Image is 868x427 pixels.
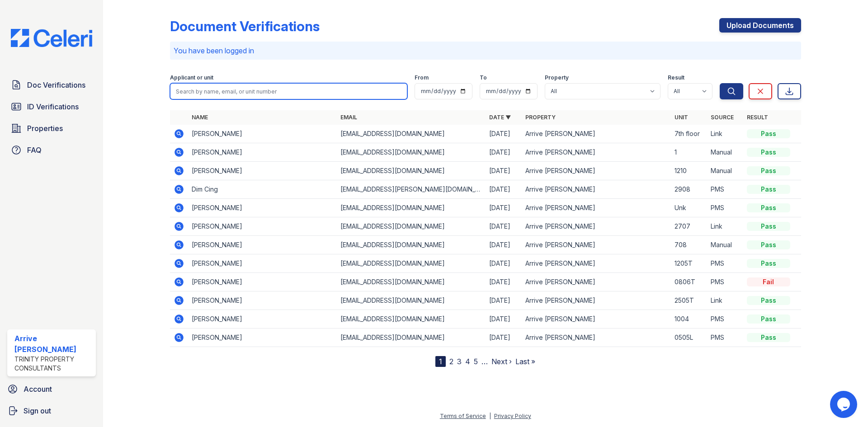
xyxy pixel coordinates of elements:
label: To [480,74,487,81]
a: 3 [457,357,462,366]
td: [DATE] [486,291,522,310]
td: [DATE] [486,217,522,236]
label: From [415,74,429,81]
td: Dim Cing [188,180,337,199]
td: Link [707,125,743,143]
td: [PERSON_NAME] [188,143,337,162]
td: PMS [707,310,743,328]
span: Properties [27,123,63,134]
td: Arrive [PERSON_NAME] [522,291,670,310]
a: Unit [675,114,688,121]
td: 1004 [671,310,707,328]
td: [PERSON_NAME] [188,310,337,328]
td: [DATE] [486,236,522,254]
a: Privacy Policy [494,413,531,419]
td: 0806T [671,273,707,291]
td: [PERSON_NAME] [188,236,337,254]
td: [EMAIL_ADDRESS][DOMAIN_NAME] [337,236,486,254]
td: [EMAIL_ADDRESS][DOMAIN_NAME] [337,310,486,328]
a: Account [4,380,99,398]
a: Result [747,114,768,121]
td: Manual [707,236,743,254]
div: | [489,413,491,419]
td: [DATE] [486,310,522,328]
a: Email [340,114,357,121]
td: 2707 [671,217,707,236]
td: [DATE] [486,180,522,199]
td: Manual [707,143,743,162]
span: … [481,356,488,367]
td: [PERSON_NAME] [188,125,337,143]
td: [DATE] [486,143,522,162]
input: Search by name, email, or unit number [170,83,407,99]
td: PMS [707,180,743,199]
td: [DATE] [486,273,522,291]
a: Next › [491,357,512,366]
td: [EMAIL_ADDRESS][DOMAIN_NAME] [337,254,486,273]
td: 7th floor [671,125,707,143]
td: PMS [707,254,743,273]
div: Pass [747,296,790,305]
a: Sign out [4,402,99,420]
div: Pass [747,259,790,268]
label: Applicant or unit [170,74,213,81]
td: [EMAIL_ADDRESS][DOMAIN_NAME] [337,291,486,310]
td: 708 [671,236,707,254]
iframe: chat widget [830,391,859,418]
td: 1 [671,143,707,162]
a: 5 [474,357,478,366]
div: Pass [747,333,790,342]
td: [DATE] [486,328,522,347]
td: [EMAIL_ADDRESS][PERSON_NAME][DOMAIN_NAME] [337,180,486,199]
a: Terms of Service [440,413,486,419]
td: Arrive [PERSON_NAME] [522,180,670,199]
span: Sign out [24,405,51,416]
span: FAQ [27,145,42,155]
td: PMS [707,273,743,291]
p: You have been logged in [174,45,797,56]
td: Arrive [PERSON_NAME] [522,273,670,291]
td: Arrive [PERSON_NAME] [522,328,670,347]
div: Pass [747,203,790,212]
td: Arrive [PERSON_NAME] [522,143,670,162]
div: Document Verifications [170,18,320,34]
span: Account [24,384,52,394]
a: ID Verifications [7,98,96,116]
td: [DATE] [486,199,522,217]
td: [PERSON_NAME] [188,217,337,236]
div: Arrive [PERSON_NAME] [14,333,92,355]
td: [PERSON_NAME] [188,254,337,273]
td: [DATE] [486,254,522,273]
td: [DATE] [486,162,522,180]
div: Pass [747,148,790,157]
img: CE_Logo_Blue-a8612792a0a2168367f1c8372b55b34899dd931a85d93a1a3d3e32e68fde9ad4.png [4,29,99,47]
a: 2 [449,357,453,366]
td: [EMAIL_ADDRESS][DOMAIN_NAME] [337,199,486,217]
td: [EMAIL_ADDRESS][DOMAIN_NAME] [337,273,486,291]
a: Date ▼ [489,114,511,121]
a: Last » [515,357,535,366]
td: Arrive [PERSON_NAME] [522,236,670,254]
td: [DATE] [486,125,522,143]
td: Arrive [PERSON_NAME] [522,254,670,273]
div: Pass [747,222,790,231]
td: Arrive [PERSON_NAME] [522,217,670,236]
div: Pass [747,240,790,249]
a: Upload Documents [719,18,801,33]
td: Manual [707,162,743,180]
div: Pass [747,129,790,138]
div: Pass [747,185,790,194]
div: Pass [747,166,790,175]
td: [EMAIL_ADDRESS][DOMAIN_NAME] [337,143,486,162]
label: Result [668,74,684,81]
span: Doc Verifications [27,80,85,90]
div: Trinity Property Consultants [14,355,92,373]
td: 1205T [671,254,707,273]
td: [PERSON_NAME] [188,328,337,347]
a: Source [711,114,734,121]
td: [PERSON_NAME] [188,199,337,217]
a: Properties [7,119,96,137]
div: 1 [435,356,446,367]
td: Unk [671,199,707,217]
a: FAQ [7,141,96,159]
